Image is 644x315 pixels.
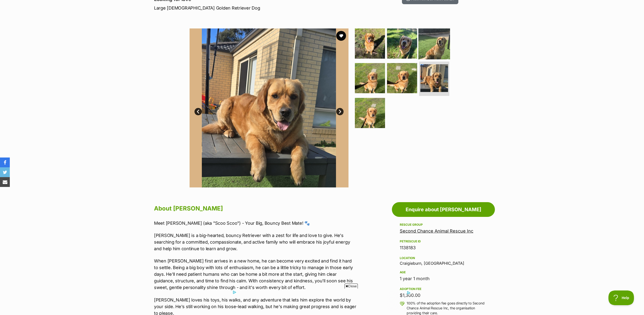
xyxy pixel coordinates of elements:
a: Next [336,108,344,115]
div: Location [400,256,487,260]
div: Craigieburn, [GEOGRAPHIC_DATA] [400,255,487,265]
p: When [PERSON_NAME] first arrives in a new home, he can become very excited and find it hard to se... [154,258,357,291]
img: Photo of Scooby [418,27,450,59]
img: Photo of Scooby [355,98,385,128]
img: Photo of Scooby [348,28,507,187]
img: Photo of Scooby [355,28,385,59]
div: 1138183 [400,244,487,251]
img: Photo of Scooby [420,64,448,92]
p: Meet [PERSON_NAME] (aka "Scoo Scoo") - Your Big, Bouncy Best Mate! 🐾 [154,220,357,226]
div: PetRescue ID [400,239,487,243]
img: Photo of Scooby [355,63,385,93]
a: Enquire about [PERSON_NAME] [392,202,495,217]
span: Close [345,284,358,289]
img: Photo of Scooby [387,28,417,59]
iframe: Advertisement [233,290,411,313]
p: Large [DEMOGRAPHIC_DATA] Golden Retriever Dog [154,5,361,11]
div: $1,300.00 [400,292,487,299]
p: [PERSON_NAME] is a big-hearted, bouncy Retriever with a zest for life and love to give. He's sear... [154,232,357,252]
button: favourite [336,31,346,41]
div: Age [400,270,487,274]
div: Adoption fee [400,287,487,291]
div: 1 year 1 month [400,275,487,282]
iframe: Help Scout Beacon - Open [608,290,634,305]
img: Photo of Scooby [190,28,348,187]
h2: About [PERSON_NAME] [154,203,357,214]
img: Photo of Scooby [387,63,417,93]
a: Second Chance Animal Rescue Inc [400,228,473,234]
a: Prev [194,108,202,115]
div: Rescue group [400,223,487,227]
